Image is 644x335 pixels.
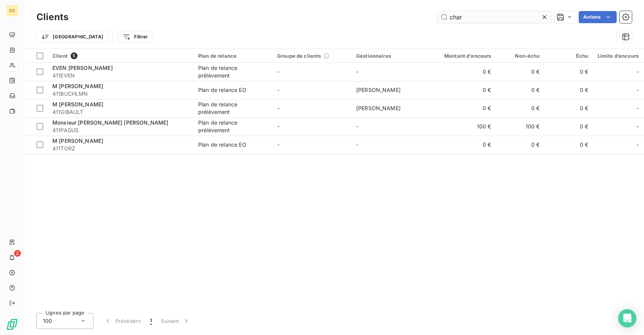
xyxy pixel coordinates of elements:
td: 0 € [496,136,545,154]
span: - [636,104,639,112]
span: - [636,141,639,149]
td: 0 € [545,99,593,117]
div: Plan de relance [198,53,268,59]
span: [PERSON_NAME] [356,87,401,93]
span: 411EVEN [52,72,189,79]
div: Gestionnaires [356,53,426,59]
span: - [356,123,358,130]
img: Logo LeanPay [6,318,18,330]
td: 0 € [496,81,545,99]
div: Plan de relance EO [198,141,246,149]
td: 0 € [496,99,545,117]
span: Monsieur [PERSON_NAME] [PERSON_NAME] [52,119,168,126]
div: Plan de relance prélèvement [198,119,268,134]
span: - [277,141,279,148]
span: - [636,123,639,130]
span: 5 [71,52,77,59]
div: Plan de relance prélèvement [198,101,268,116]
span: 411PAGUS [52,126,189,134]
span: 1 [150,317,152,325]
div: Non-échu [500,53,540,59]
span: - [277,68,279,75]
span: EVEN [PERSON_NAME] [52,65,113,71]
span: - [277,123,279,130]
div: Open Intercom Messenger [618,309,636,327]
span: 411BUCHLMN [52,90,189,98]
td: 0 € [545,63,593,81]
td: 0 € [431,63,496,81]
td: 0 € [431,99,496,117]
div: Plan de relance prélèvement [198,64,268,79]
button: Actions [579,11,617,23]
span: - [356,141,358,148]
td: 100 € [496,117,545,136]
h3: Clients [36,10,68,24]
div: Plan de relance EO [198,86,246,94]
span: M [PERSON_NAME] [52,101,103,107]
td: 0 € [496,63,545,81]
span: - [277,87,279,93]
div: DS [6,5,18,17]
button: Précédent [99,313,145,329]
span: Client [52,53,68,59]
span: 2 [14,250,21,257]
td: 100 € [431,117,496,136]
span: - [356,68,358,75]
span: M [PERSON_NAME] [52,137,103,144]
span: - [277,105,279,111]
button: Suivant [156,313,195,329]
button: Filtrer [118,31,153,43]
input: Rechercher [437,11,551,23]
td: 0 € [545,117,593,136]
div: Échu [549,53,589,59]
div: Montant d'encours [435,53,491,59]
span: 100 [43,317,52,325]
td: 0 € [545,136,593,154]
td: 0 € [431,81,496,99]
div: Limite d’encours [598,53,639,59]
td: 0 € [545,81,593,99]
button: [GEOGRAPHIC_DATA] [36,31,108,43]
span: [PERSON_NAME] [356,105,401,111]
td: 0 € [431,136,496,154]
span: M [PERSON_NAME] [52,83,103,89]
span: 411TORZ [52,145,189,152]
span: Groupe de clients [277,53,321,59]
span: - [636,68,639,76]
span: 411GIBAULT [52,108,189,116]
span: - [636,86,639,94]
button: 1 [145,313,156,329]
